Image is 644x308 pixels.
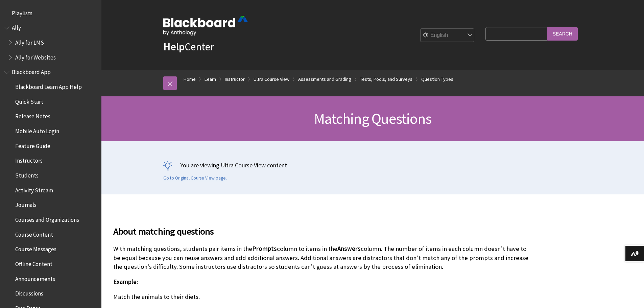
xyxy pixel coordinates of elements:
[15,288,43,297] span: Discussions
[184,75,196,84] a: Home
[298,75,351,84] a: Assessments and Grading
[4,22,97,63] nav: Book outline for Anthology Ally Help
[15,81,82,90] span: Blackboard Learn App Help
[113,278,137,286] span: Example
[15,229,53,238] span: Course Content
[254,75,289,84] a: Ultra Course View
[360,75,412,84] a: Tests, Pools, and Surveys
[12,22,21,31] span: Ally
[4,7,97,19] nav: Book outline for Playlists
[12,67,51,76] span: Blackboard App
[15,96,43,105] span: Quick Start
[113,224,532,238] span: About matching questions
[15,37,44,46] span: Ally for LMS
[15,155,43,164] span: Instructors
[163,175,227,181] a: Go to Original Course View page.
[205,75,216,84] a: Learn
[15,244,56,253] span: Course Messages
[15,185,53,194] span: Activity Stream
[12,7,32,17] span: Playlists
[15,111,50,120] span: Release Notes
[252,245,277,253] span: Prompts
[15,214,79,223] span: Courses and Organizations
[15,52,56,61] span: Ally for Websites
[547,27,578,40] input: Search
[225,75,245,84] a: Instructor
[314,109,431,128] span: Matching Questions
[163,16,248,35] img: Blackboard by Anthology
[15,199,37,209] span: Journals
[15,125,59,135] span: Mobile Auto Login
[113,292,532,301] p: Match the animals to their diets.
[163,40,214,53] a: HelpCenter
[421,75,453,84] a: Question Types
[15,170,39,179] span: Students
[15,273,55,282] span: Announcements
[113,278,532,286] p: :
[337,245,361,253] span: Answers
[163,40,185,53] strong: Help
[113,244,532,271] p: With matching questions, students pair items in the column to items in the column. The number of ...
[15,258,52,267] span: Offline Content
[15,140,50,149] span: Feature Guide
[163,161,582,169] p: You are viewing Ultra Course View content
[421,29,475,42] select: Site Language Selector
